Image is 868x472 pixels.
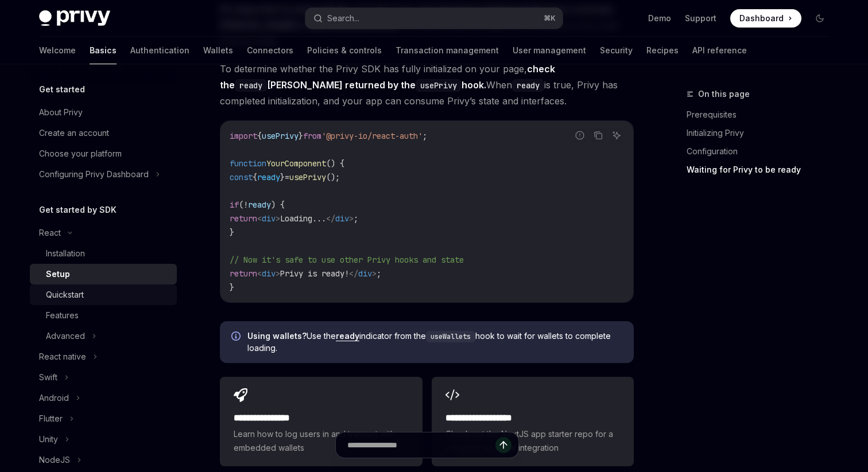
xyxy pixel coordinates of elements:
[271,200,285,210] span: ) {
[687,161,838,179] a: Waiting for Privy to be ready
[30,243,177,264] a: Installation
[307,37,382,64] a: Policies & controls
[39,203,117,217] h5: Get started by SDK
[257,172,280,182] span: ready
[46,288,84,302] div: Quickstart
[280,213,326,224] span: Loading...
[687,124,838,142] a: Initializing Privy
[39,391,69,405] div: Android
[687,142,838,161] a: Configuration
[39,167,149,181] div: Configuring Privy Dashboard
[30,143,177,164] a: Choose your platform
[685,13,716,24] a: Support
[30,123,177,143] a: Create an account
[326,172,340,182] span: ();
[262,268,276,279] span: div
[247,330,622,354] span: Use the indicator from the hook to wait for wallets to complete loading.
[253,172,257,182] span: {
[130,37,189,64] a: Authentication
[266,158,326,169] span: YourComponent
[220,377,422,466] a: **** **** **** *Learn how to log users in and transact with embedded wallets
[336,331,359,341] a: ready
[39,226,61,240] div: React
[220,61,634,109] span: To determine whether the Privy SDK has fully initialized on your page, When is true, Privy has co...
[544,14,556,23] span: ⌘ K
[349,268,358,279] span: </
[230,227,234,237] span: }
[432,377,634,466] a: **** **** **** ****Check out the NextJS app starter repo for a complete example integration
[692,37,747,64] a: API reference
[39,106,83,119] div: About Privy
[247,37,293,64] a: Connectors
[811,9,829,28] button: Toggle dark mode
[358,268,372,279] span: div
[416,79,462,92] code: usePrivy
[39,412,63,426] div: Flutter
[230,172,253,182] span: const
[280,268,349,279] span: Privy is ready!
[231,331,243,343] svg: Info
[243,200,248,210] span: !
[234,427,408,455] span: Learn how to log users in and transact with embedded wallets
[303,131,321,141] span: from
[39,370,57,384] div: Swift
[30,284,177,305] a: Quickstart
[646,37,679,64] a: Recipes
[280,172,285,182] span: }
[600,37,633,64] a: Security
[46,247,85,260] div: Installation
[257,213,262,224] span: <
[30,264,177,284] a: Setup
[335,213,349,224] span: div
[30,305,177,326] a: Features
[46,329,85,343] div: Advanced
[39,37,76,64] a: Welcome
[326,213,335,224] span: </
[248,200,271,210] span: ready
[257,131,262,141] span: {
[372,268,377,279] span: >
[687,106,838,124] a: Prerequisites
[698,87,750,101] span: On this page
[276,268,280,279] span: >
[326,158,344,169] span: () {
[512,79,544,92] code: ready
[39,10,110,26] img: dark logo
[377,268,381,279] span: ;
[247,331,307,341] strong: Using wallets?
[572,128,587,143] button: Report incorrect code
[305,8,563,29] button: Search...⌘K
[276,213,280,224] span: >
[39,453,70,467] div: NodeJS
[262,213,276,224] span: div
[30,102,177,123] a: About Privy
[289,172,326,182] span: usePrivy
[90,37,117,64] a: Basics
[257,268,262,279] span: <
[495,437,511,453] button: Send message
[46,309,79,322] div: Features
[262,131,299,141] span: usePrivy
[39,83,85,96] h5: Get started
[235,79,267,92] code: ready
[445,427,620,455] span: Check out the NextJS app starter repo for a complete example integration
[39,350,86,364] div: React native
[609,128,624,143] button: Ask AI
[327,11,359,25] div: Search...
[230,131,257,141] span: import
[426,331,475,342] code: useWallets
[354,213,358,224] span: ;
[230,213,257,224] span: return
[299,131,303,141] span: }
[285,172,289,182] span: =
[396,37,499,64] a: Transaction management
[423,131,427,141] span: ;
[321,131,423,141] span: '@privy-io/react-auth'
[230,282,234,292] span: }
[39,147,122,161] div: Choose your platform
[39,126,109,140] div: Create an account
[730,9,801,28] a: Dashboard
[591,128,606,143] button: Copy the contents from the code block
[39,432,58,446] div: Unity
[349,213,354,224] span: >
